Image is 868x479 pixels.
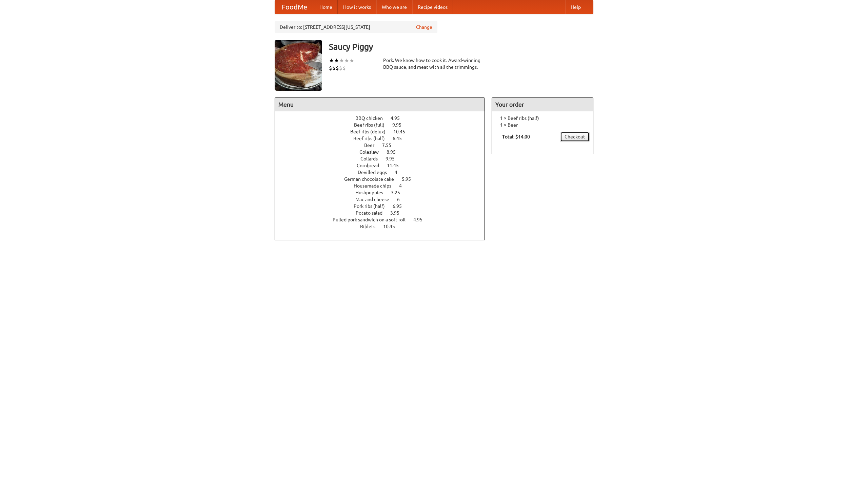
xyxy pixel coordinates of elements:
a: BBQ chicken 4.95 [355,115,412,121]
a: Home [314,0,338,14]
li: ★ [349,57,354,64]
a: FoodMe [275,0,314,14]
span: Pulled pork sandwich on a soft roll [333,217,412,222]
span: Beef ribs (full) [354,122,391,128]
a: Devilled eggs 4 [358,170,410,175]
span: 3.25 [391,190,407,195]
li: ★ [339,57,344,64]
span: Collards [360,156,384,161]
h4: Your order [492,98,593,111]
img: angular.jpg [275,40,322,91]
span: 6.95 [393,203,409,209]
li: 1 × Beer [495,122,590,128]
span: Housemade chips [354,183,398,189]
span: 6.45 [393,136,409,141]
a: German chocolate cake 5.95 [344,176,423,182]
a: Riblets 10.45 [360,224,408,229]
span: Pork ribs (half) [354,203,392,209]
li: 1 × Beef ribs (half) [495,115,590,122]
span: 7.55 [382,143,398,148]
a: Hushpuppies 3.25 [355,190,413,195]
span: 5.95 [402,176,418,182]
a: Collards 9.95 [360,156,407,161]
span: 4.95 [391,115,407,121]
a: Housemade chips 4 [354,183,414,189]
div: Deliver to: [STREET_ADDRESS][US_STATE] [275,21,437,33]
span: Beef ribs (delux) [350,129,392,134]
a: Cornbread 11.45 [357,163,411,168]
a: Recipe videos [412,0,453,14]
span: 9.95 [392,122,408,128]
li: ★ [329,57,334,64]
span: Beef ribs (half) [353,136,392,141]
li: $ [342,64,346,72]
a: Beef ribs (full) 9.95 [354,122,414,128]
span: 4 [399,183,409,189]
span: 4.95 [413,217,429,222]
span: 10.45 [383,224,402,229]
span: Potato salad [356,210,389,216]
span: Beer [364,143,381,148]
span: Riblets [360,224,382,229]
div: Pork. We know how to cook it. Award-winning BBQ sauce, and meat with all the trimmings. [383,57,485,70]
a: Pulled pork sandwich on a soft roll 4.95 [333,217,435,222]
li: ★ [344,57,349,64]
span: Devilled eggs [358,170,394,175]
li: $ [336,64,339,72]
span: Coleslaw [359,149,386,155]
a: Beef ribs (half) 6.45 [353,136,414,141]
a: How it works [338,0,376,14]
a: Who we are [376,0,412,14]
span: 11.45 [387,163,406,168]
span: German chocolate cake [344,176,401,182]
h3: Saucy Piggy [329,40,593,53]
span: 8.95 [387,149,402,155]
span: 3.95 [390,210,406,216]
li: $ [332,64,336,72]
span: 9.95 [386,156,401,161]
span: BBQ chicken [355,115,390,121]
h4: Menu [275,98,485,111]
a: Help [565,0,586,14]
li: $ [329,64,332,72]
span: 10.45 [393,129,412,134]
a: Potato salad 3.95 [356,210,412,216]
span: 4 [395,170,404,175]
span: Mac and cheese [355,197,396,202]
a: Pork ribs (half) 6.95 [354,203,414,209]
span: Cornbread [357,163,386,168]
a: Coleslaw 8.95 [359,149,408,155]
a: Checkout [560,132,590,142]
a: Beer 7.55 [364,143,404,148]
a: Mac and cheese 6 [355,197,412,202]
li: ★ [334,57,339,64]
b: Total: $14.00 [502,134,530,139]
span: 6 [397,197,407,202]
span: Hushpuppies [355,190,390,195]
a: Beef ribs (delux) 10.45 [350,129,418,134]
a: Change [416,24,432,30]
li: $ [339,64,342,72]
